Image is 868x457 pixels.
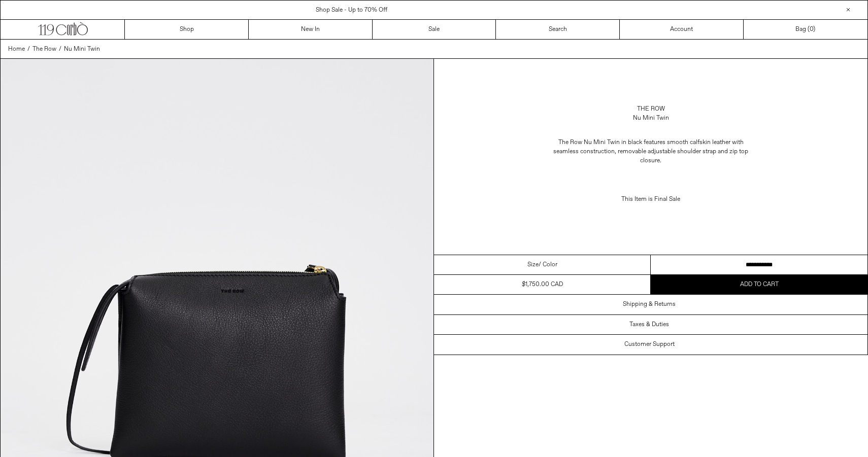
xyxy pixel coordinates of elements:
a: Home [8,45,25,54]
a: Shop Sale - Up to 70% Off [316,6,387,14]
span: 0 [810,25,813,33]
span: Size [527,260,539,269]
button: Add to cart [651,275,867,294]
span: / [59,45,61,54]
a: Bag () [744,20,867,39]
span: The Row Nu Mini Twin in black features smooth calfskin leather with seamless construction, remova... [553,138,748,165]
a: Account [620,20,744,39]
a: The Row [637,104,665,114]
div: $1,750.00 CAD [522,280,563,289]
a: The Row [32,45,56,54]
span: ) [810,25,815,34]
a: Search [496,20,620,39]
a: New In [249,20,373,39]
h3: Customer Support [624,341,675,348]
h3: Shipping & Returns [623,301,676,308]
span: / Color [539,260,557,269]
span: Nu Mini Twin [64,45,100,53]
span: / [27,45,30,54]
a: Sale [373,20,496,39]
div: Nu Mini Twin [633,114,669,123]
span: The Row [32,45,56,53]
span: This Item is Final Sale [621,195,680,203]
h3: Taxes & Duties [629,321,669,328]
a: Shop [125,20,249,39]
span: Home [8,45,25,53]
span: Add to cart [740,280,779,289]
a: Nu Mini Twin [64,45,100,54]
